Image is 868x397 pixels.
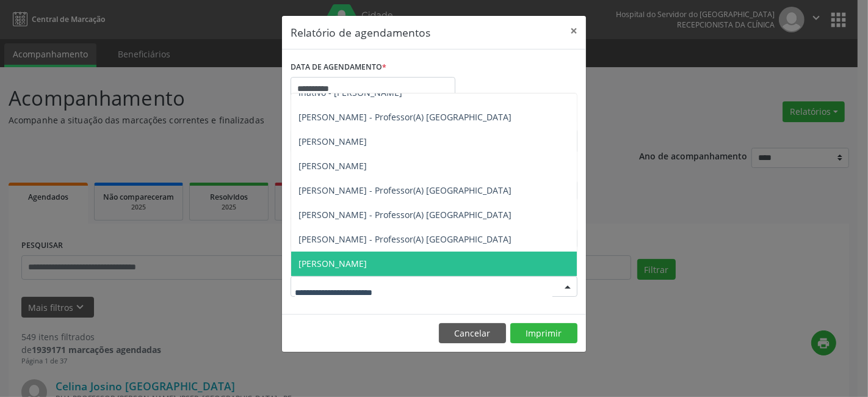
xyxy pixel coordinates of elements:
span: [PERSON_NAME] - Professor(A) [GEOGRAPHIC_DATA] [298,111,512,123]
button: Cancelar [439,323,506,344]
h5: Relatório de agendamentos [291,24,430,40]
label: DATA DE AGENDAMENTO [291,58,386,77]
button: Close [562,16,586,46]
span: [PERSON_NAME] [298,136,367,147]
span: [PERSON_NAME] - Professor(A) [GEOGRAPHIC_DATA] [298,209,512,220]
button: Imprimir [510,323,577,344]
span: [PERSON_NAME] [298,258,367,269]
span: [PERSON_NAME] [298,160,367,172]
span: [PERSON_NAME] - Professor(A) [GEOGRAPHIC_DATA] [298,184,512,196]
span: [PERSON_NAME] - Professor(A) [GEOGRAPHIC_DATA] [298,233,512,245]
